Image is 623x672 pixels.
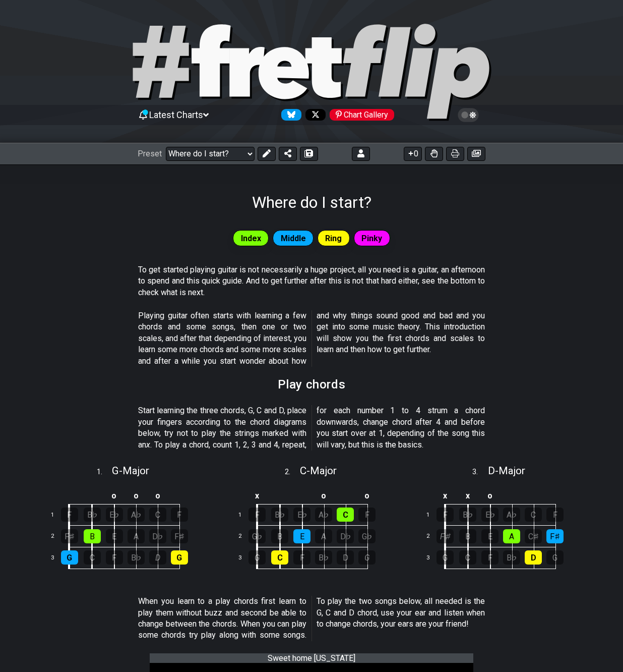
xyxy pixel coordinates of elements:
button: Save As (makes a copy) [300,147,318,161]
button: Toggle Dexterity for all fretkits [425,147,443,161]
td: 3 [233,547,257,569]
div: F♯ [546,529,564,543]
span: G - Major [112,465,149,477]
div: B♭ [84,508,101,522]
td: 1 [420,504,445,526]
div: B [459,529,476,543]
div: D♭ [337,529,354,543]
select: Preset [166,147,255,161]
div: F [358,508,376,522]
div: F [481,550,499,565]
span: D - Major [488,465,525,477]
p: To get started playing guitar is not necessarily a huge project, all you need is a guitar, an aft... [138,264,485,298]
div: E♭ [481,508,499,522]
div: B♭ [271,508,288,522]
td: 3 [420,547,445,569]
div: A♭ [128,508,145,522]
a: Follow #fretflip at Bluesky [277,109,301,121]
div: F♯ [437,529,454,543]
span: Ring [325,231,342,246]
div: A [128,529,145,543]
div: B [271,529,288,543]
div: D♭ [149,529,166,543]
div: E♭ [106,508,123,522]
div: C [459,550,476,565]
span: 1 . [97,467,112,478]
span: Toggle light / dark theme [463,110,474,120]
h2: Play chords [278,379,346,390]
div: D [525,550,542,565]
div: F [106,550,123,565]
button: Share Preset [279,147,297,161]
div: C♯ [525,529,542,543]
div: E♭ [293,508,310,522]
td: 1 [45,504,69,526]
div: F [248,508,266,522]
div: F [437,508,454,522]
div: G♭ [248,529,266,543]
div: E [481,529,499,543]
div: A [315,529,332,543]
td: 3 [45,547,69,569]
div: A♭ [503,508,520,522]
div: C [149,508,166,522]
div: C [271,550,288,565]
em: x [146,440,150,450]
div: E [293,529,310,543]
div: B♭ [459,508,476,522]
p: Start learning the three chords, G, C and D, place your fingers according to the chord diagrams b... [138,405,485,451]
div: G♭ [358,529,376,543]
span: Pinky [361,231,382,246]
div: Sweet home [US_STATE] [150,653,473,663]
div: A♭ [315,508,332,522]
span: C - Major [300,465,337,477]
td: o [147,488,168,505]
a: Follow #fretflip at X [301,109,326,121]
button: Logout [352,147,370,161]
div: F [546,508,564,522]
div: G [171,550,188,565]
div: C [525,508,542,522]
td: o [479,488,501,505]
span: 3 . [472,467,487,478]
div: B♭ [128,550,145,565]
td: 2 [420,526,445,547]
td: 2 [233,526,257,547]
td: x [457,488,479,505]
td: x [245,488,269,505]
button: 0 [404,147,422,161]
div: C [84,550,101,565]
div: G [61,550,78,565]
span: Preset [138,149,162,158]
div: F [171,508,188,522]
span: 2 . [285,467,300,478]
p: When you learn to a play chords first learn to play them without buzz and second be able to chang... [138,596,485,641]
div: E [106,529,123,543]
td: x [433,488,457,505]
button: Print [446,147,464,161]
span: Middle [281,231,306,246]
td: 1 [233,504,257,526]
div: G [358,550,376,565]
div: B♭ [315,550,332,565]
div: F [293,550,310,565]
div: B [84,529,101,543]
td: o [103,488,126,505]
td: o [356,488,378,505]
div: G [546,550,564,565]
div: D [149,550,166,565]
div: F♯ [171,529,188,543]
div: G [437,550,454,565]
td: 2 [45,526,69,547]
span: Latest Charts [149,109,203,120]
div: B♭ [503,550,520,565]
h1: Where do I start? [252,193,371,212]
div: G [248,550,266,565]
a: #fretflip at Pinterest [326,109,394,121]
button: Create image [467,147,485,161]
div: A [503,529,520,543]
p: Playing guitar often starts with learning a few chords and some songs, then one or two scales, an... [138,310,485,367]
div: F♯ [61,529,78,543]
div: D [337,550,354,565]
td: o [125,488,147,505]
